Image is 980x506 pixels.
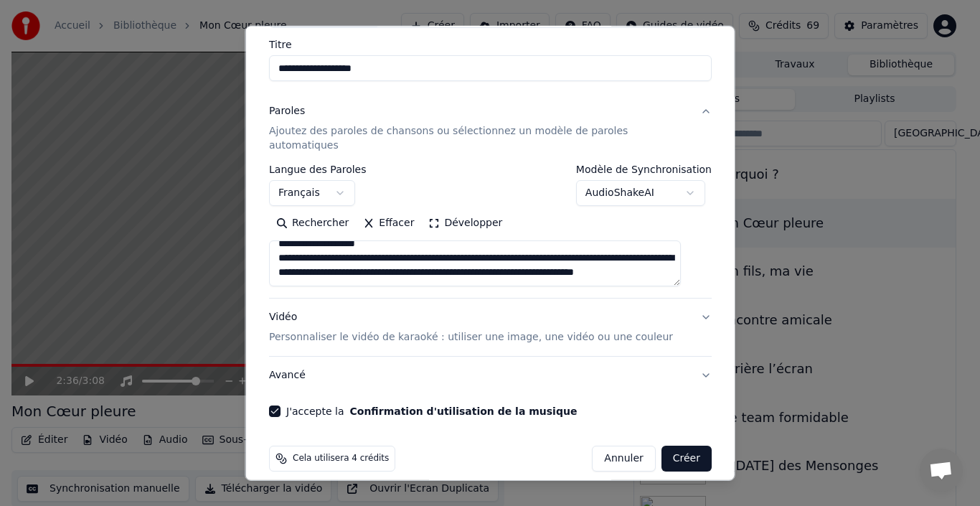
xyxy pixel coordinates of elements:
button: ParolesAjoutez des paroles de chansons ou sélectionnez un modèle de paroles automatiques [269,93,712,164]
p: Ajoutez des paroles de chansons ou sélectionnez un modèle de paroles automatiques [269,124,689,153]
button: VidéoPersonnaliser le vidéo de karaoké : utiliser une image, une vidéo ou une couleur [269,299,712,356]
div: Paroles [269,104,305,118]
button: Créer [661,446,711,472]
label: Langue des Paroles [269,164,367,174]
button: Rechercher [269,212,356,235]
p: Personnaliser le vidéo de karaoké : utiliser une image, une vidéo ou une couleur [269,330,673,345]
div: ParolesAjoutez des paroles de chansons ou sélectionnez un modèle de paroles automatiques [269,164,712,298]
button: Développer [421,212,509,235]
button: J'accepte la [349,406,577,416]
label: Modèle de Synchronisation [575,164,711,174]
button: Annuler [592,446,655,472]
label: J'accepte la [286,406,577,416]
button: Effacer [356,212,421,235]
button: Avancé [269,357,712,394]
label: Titre [269,39,712,50]
span: Cela utilisera 4 crédits [293,453,389,464]
div: Vidéo [269,310,673,345]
